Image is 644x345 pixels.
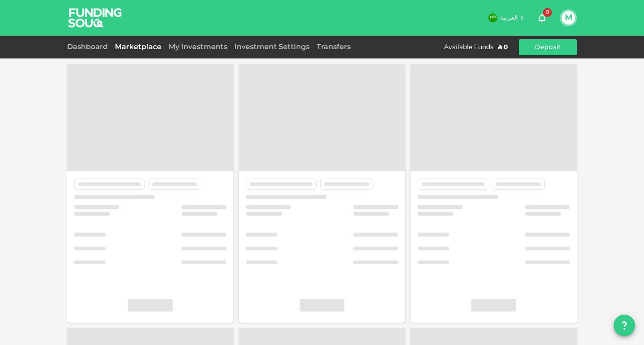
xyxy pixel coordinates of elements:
[614,315,635,336] button: question
[488,13,497,22] img: flag-sa.b9a346574cdc8950dd34b50780441f57.svg
[498,43,508,52] div: ʢ 0
[519,39,577,55] button: Deposit
[444,43,495,52] div: Available Funds :
[313,44,354,50] a: Transfers
[543,8,552,17] span: 0
[165,44,231,50] a: My Investments
[533,9,551,27] button: 0
[562,11,575,25] button: M
[67,44,111,50] a: Dashboard
[231,44,313,50] a: Investment Settings
[111,44,165,50] a: Marketplace
[500,15,518,21] span: العربية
